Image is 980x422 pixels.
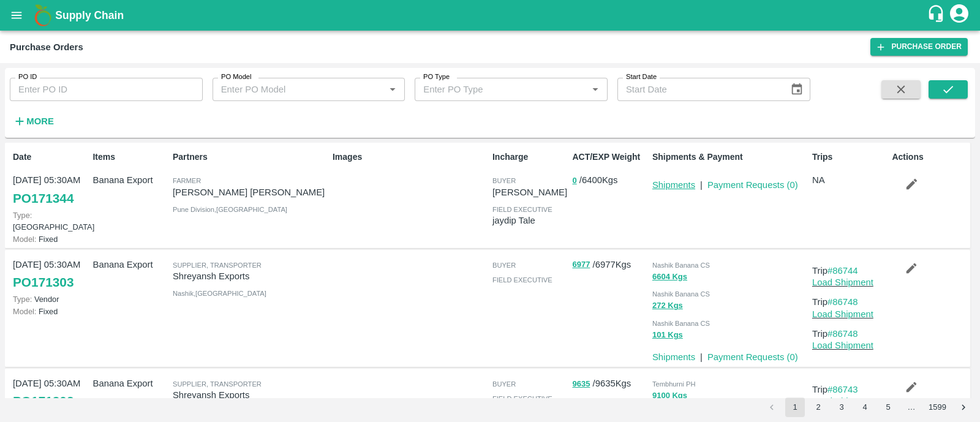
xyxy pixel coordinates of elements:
p: Fixed [13,306,88,317]
nav: pagination navigation [760,398,975,417]
span: Tembhurni PH [652,380,696,388]
a: #86744 [827,266,858,276]
p: Banana Export [92,377,167,390]
p: Fixed [13,233,88,245]
button: More [10,111,57,132]
button: 101 Kgs [652,328,683,342]
span: Type: [13,211,32,220]
button: 6604 Kgs [652,270,687,284]
button: Go to next page [954,398,973,417]
input: Enter PO ID [10,78,203,101]
p: jaydip Tale [492,214,567,227]
input: Enter PO Type [418,81,584,97]
a: PO171344 [13,187,73,209]
a: Load Shipment [812,309,873,319]
img: logo [31,3,55,28]
a: Payment Requests (0) [707,352,798,362]
button: open drawer [2,1,31,29]
p: / 9635 Kgs [572,377,647,391]
a: Load Shipment [812,396,873,406]
span: Type: [13,295,32,304]
p: Actions [892,151,967,164]
label: Start Date [626,72,657,82]
span: Supplier, Transporter [173,262,262,269]
button: Go to page 5 [878,398,898,417]
a: #86748 [827,297,858,307]
p: Shipments & Payment [652,151,807,164]
span: field executive [492,395,552,402]
button: Choose date [785,78,809,101]
p: [DATE] 05:30AM [13,377,88,390]
button: Open [385,81,401,97]
a: PO171303 [13,271,73,293]
p: [DATE] 05:30AM [13,258,88,271]
p: [PERSON_NAME] [492,186,567,199]
p: Trip [812,383,887,396]
span: Nashik Banana CS [652,290,710,298]
span: field executive [492,276,552,284]
span: buyer [492,380,516,388]
a: Load Shipment [812,277,873,287]
p: ACT/EXP Weight [572,151,647,164]
p: / 6400 Kgs [572,173,647,187]
p: Banana Export [92,173,167,187]
p: Items [92,151,167,164]
b: Supply Chain [55,9,124,21]
span: Nashik , [GEOGRAPHIC_DATA] [173,290,266,297]
button: 9100 Kgs [652,389,687,403]
p: Banana Export [92,258,167,271]
span: Nashik Banana CS [652,262,710,269]
span: Model: [13,307,36,316]
a: Payment Requests (0) [707,180,798,190]
span: Pune Division , [GEOGRAPHIC_DATA] [173,206,287,213]
a: PO171302 [13,390,73,412]
a: Load Shipment [812,341,873,350]
p: Shreyansh Exports [173,388,328,402]
button: Go to page 3 [832,398,851,417]
p: Trips [812,151,887,164]
span: Farmer [173,177,201,184]
label: PO ID [18,72,37,82]
strong: More [26,116,54,126]
button: 0 [572,174,576,188]
input: Enter PO Model [216,81,382,97]
span: field executive [492,206,552,213]
div: customer-support [927,4,948,26]
button: Go to page 4 [855,398,875,417]
span: Model: [13,235,36,244]
button: 6977 [572,258,590,272]
p: Images [333,151,488,164]
input: Start Date [617,78,780,101]
p: Partners [173,151,328,164]
label: PO Type [423,72,450,82]
a: #86748 [827,329,858,339]
p: / 6977 Kgs [572,258,647,272]
span: buyer [492,177,516,184]
a: #86743 [827,385,858,394]
div: Purchase Orders [10,39,83,55]
span: Supplier, Transporter [173,380,262,388]
div: | [695,345,703,364]
p: Shreyansh Exports [173,269,328,283]
button: Go to page 2 [809,398,828,417]
button: 272 Kgs [652,299,683,313]
div: | [695,173,703,192]
span: buyer [492,262,516,269]
p: Date [13,151,88,164]
p: Trip [812,295,887,309]
p: [PERSON_NAME] [PERSON_NAME] [173,186,328,199]
button: page 1 [785,398,805,417]
a: Purchase Order [870,38,968,56]
span: Nashik Banana CS [652,320,710,327]
button: 9635 [572,377,590,391]
a: Shipments [652,180,695,190]
p: Incharge [492,151,567,164]
label: PO Model [221,72,252,82]
p: Trip [812,327,887,341]
button: Go to page 1599 [925,398,950,417]
button: Open [587,81,603,97]
a: Supply Chain [55,7,927,24]
p: [GEOGRAPHIC_DATA] [13,209,88,233]
a: Shipments [652,352,695,362]
div: … [902,402,921,413]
